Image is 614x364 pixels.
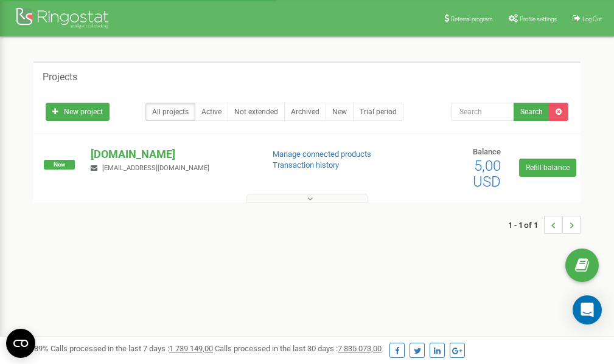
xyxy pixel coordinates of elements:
[169,344,213,353] u: 1 739 149,00
[582,16,602,22] span: Log Out
[91,146,253,162] p: [DOMAIN_NAME]
[43,72,77,83] h5: Projects
[451,16,493,22] span: Referral program
[514,103,549,121] button: Search
[508,216,544,234] span: 1 - 1 of 1
[452,103,514,121] input: Search
[273,149,371,159] a: Manage connected products
[326,103,354,121] a: New
[473,147,501,156] span: Balance
[102,164,209,172] span: [EMAIL_ADDRESS][DOMAIN_NAME]
[273,160,339,170] a: Transaction history
[6,329,35,358] button: Open CMP widget
[46,103,110,121] a: New project
[195,103,228,121] a: Active
[573,295,602,325] div: Open Intercom Messenger
[228,103,285,121] a: Not extended
[51,344,213,353] span: Calls processed in the last 7 days :
[519,159,576,177] a: Refill balance
[145,103,195,121] a: All projects
[44,160,75,170] span: New
[215,344,382,353] span: Calls processed in the last 30 days :
[284,103,326,121] a: Archived
[508,204,581,246] nav: ...
[473,157,501,190] span: 5,00 USD
[353,103,403,121] a: Trial period
[338,344,382,353] u: 7 835 073,00
[520,16,557,22] span: Profile settings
